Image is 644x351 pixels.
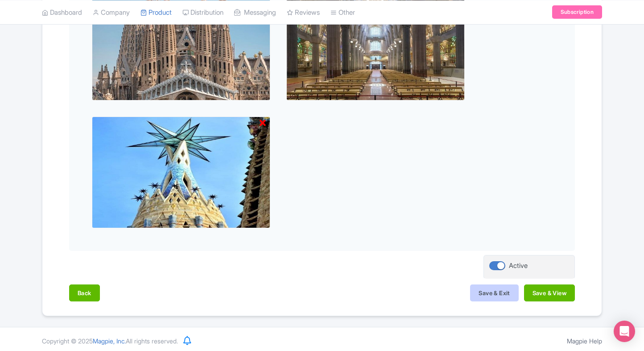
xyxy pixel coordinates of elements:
button: Back [69,284,100,301]
div: Open Intercom Messenger [614,321,635,342]
button: Save & View [524,284,575,301]
a: Magpie Help [567,337,602,345]
img: etkqhi7i2ggi4itbtvx7.jpg [92,117,270,228]
div: Active [509,261,528,271]
span: Magpie, Inc. [93,337,126,345]
div: Copyright © 2025 All rights reserved. [37,336,183,346]
a: Subscription [552,5,602,19]
button: Save & Exit [470,284,518,301]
